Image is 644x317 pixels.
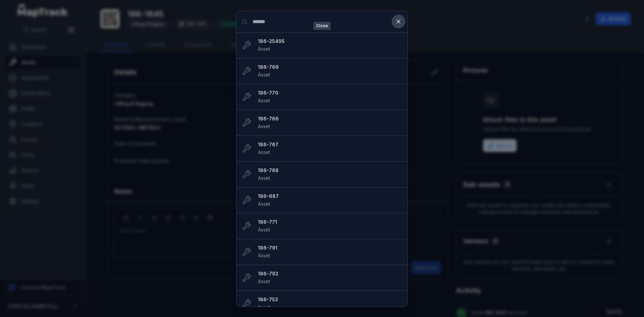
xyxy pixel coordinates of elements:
[258,296,402,303] strong: 186-753
[258,219,402,225] strong: 186-771
[258,141,402,156] a: 186-767Asset
[258,245,402,251] strong: 186-791
[314,22,331,30] span: Close
[258,278,270,284] span: Asset
[258,296,402,311] a: 186-753Asset
[258,149,270,155] span: Asset
[258,227,270,232] span: Asset
[258,270,402,277] strong: 186-792
[258,193,402,200] strong: 186-687
[258,167,402,182] a: 186-768Asset
[258,167,402,174] strong: 186-768
[258,123,270,129] span: Asset
[258,115,402,122] strong: 186-766
[258,193,402,208] a: 186-687Asset
[258,64,402,70] strong: 186-769
[258,64,402,78] a: 186-769Asset
[258,175,270,181] span: Asset
[258,98,270,103] span: Asset
[258,270,402,285] a: 186-792Asset
[258,141,402,148] strong: 186-767
[258,38,402,53] a: 186-25495Asset
[258,245,402,259] a: 186-791Asset
[258,90,402,104] a: 186-770Asset
[258,115,402,130] a: 186-766Asset
[258,38,402,45] strong: 186-25495
[258,46,270,52] span: Asset
[258,72,270,77] span: Asset
[258,201,270,207] span: Asset
[258,219,402,233] a: 186-771Asset
[258,90,402,96] strong: 186-770
[258,253,270,258] span: Asset
[258,304,270,310] span: Asset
